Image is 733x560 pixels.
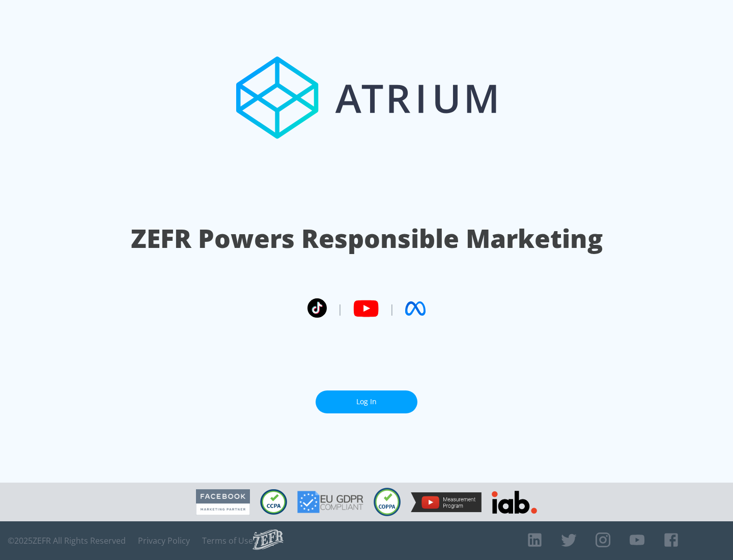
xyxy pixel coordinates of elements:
img: GDPR Compliant [297,491,363,513]
span: | [389,301,395,316]
a: Terms of Use [202,536,253,546]
img: Facebook Marketing Partner [196,489,250,515]
h1: ZEFR Powers Responsible Marketing [131,221,603,256]
img: CCPA Compliant [260,489,287,515]
span: | [337,301,343,316]
span: © 2025 ZEFR All Rights Reserved [8,536,126,546]
a: Log In [316,390,417,413]
img: IAB [492,491,537,514]
img: YouTube Measurement Program [411,492,482,512]
a: Privacy Policy [138,536,190,546]
img: COPPA Compliant [374,488,401,516]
